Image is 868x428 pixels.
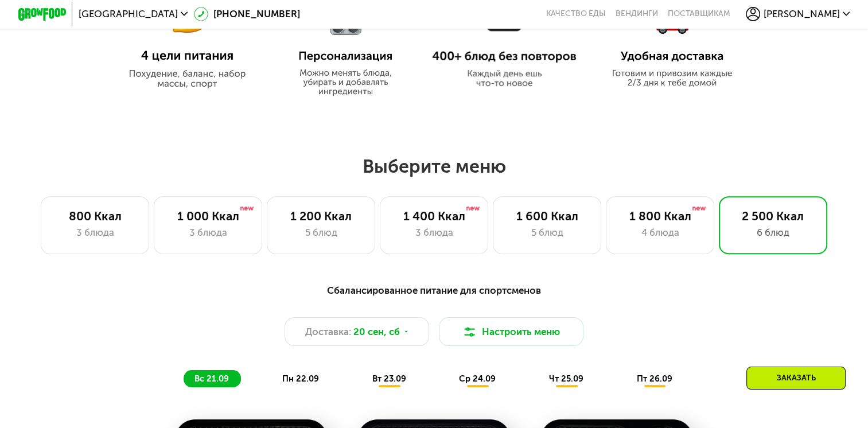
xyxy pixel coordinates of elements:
[746,367,846,390] div: Заказать
[505,209,589,223] div: 1 600 Ккал
[194,373,229,384] span: вс 21.09
[731,209,815,223] div: 2 500 Ккал
[282,373,319,384] span: пн 22.09
[546,9,606,19] a: Качество еды
[279,225,363,240] div: 5 блюд
[549,373,583,384] span: чт 25.09
[439,317,583,346] button: Настроить меню
[459,373,496,384] span: ср 24.09
[764,9,840,19] span: [PERSON_NAME]
[166,225,250,240] div: 3 блюда
[353,325,400,339] span: 20 сен, сб
[636,373,672,384] span: пт 26.09
[618,225,702,240] div: 4 блюда
[38,155,830,178] h2: Выберите меню
[372,373,406,384] span: вт 23.09
[505,225,589,240] div: 5 блюд
[731,225,815,240] div: 6 блюд
[616,9,658,19] a: Вендинги
[77,283,791,298] div: Сбалансированное питание для спортсменов
[53,225,137,240] div: 3 блюда
[79,9,178,19] span: [GEOGRAPHIC_DATA]
[618,209,702,223] div: 1 800 Ккал
[166,209,250,223] div: 1 000 Ккал
[392,225,476,240] div: 3 блюда
[668,9,730,19] div: поставщикам
[279,209,363,223] div: 1 200 Ккал
[194,7,300,21] a: [PHONE_NUMBER]
[53,209,137,223] div: 800 Ккал
[305,325,351,339] span: Доставка:
[392,209,476,223] div: 1 400 Ккал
